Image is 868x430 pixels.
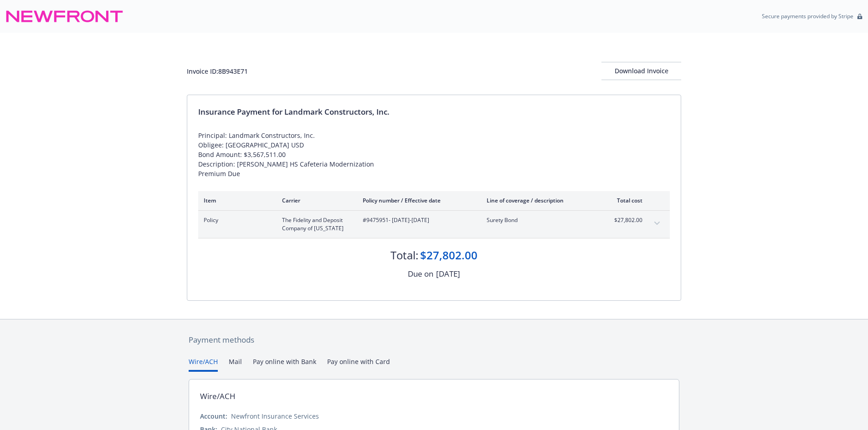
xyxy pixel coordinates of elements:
div: Total cost [608,197,642,204]
span: $27,802.00 [608,216,642,224]
button: Mail [229,357,242,372]
div: Policy number / Effective date [363,197,472,204]
div: Due on [408,268,433,280]
div: Newfront Insurance Services [231,411,319,421]
div: Total: [390,248,418,263]
div: Line of coverage / description [487,197,594,204]
button: Download Invoice [601,62,681,80]
div: Carrier [282,197,348,204]
div: Wire/ACH [200,390,236,402]
button: expand content [650,216,664,231]
span: The Fidelity and Deposit Company of [US_STATE] [282,216,348,233]
button: Pay online with Card [327,357,390,372]
div: PolicyThe Fidelity and Deposit Company of [US_STATE]#9475951- [DATE]-[DATE]Surety Bond$27,802.00e... [198,211,670,238]
span: Surety Bond [487,216,594,224]
p: Secure payments provided by Stripe [762,12,853,20]
span: #9475951 - [DATE]-[DATE] [363,216,472,224]
div: $27,802.00 [420,248,478,263]
div: Invoice ID: 8B943E71 [187,66,248,76]
div: Account: [200,411,227,421]
div: Item [204,197,267,204]
div: Principal: Landmark Constructors, Inc. Obligee: [GEOGRAPHIC_DATA] USD Bond Amount: $3,567,511.00 ... [198,131,670,178]
span: Policy [204,216,267,224]
button: Pay online with Bank [253,357,316,372]
div: Download Invoice [601,62,681,80]
div: Insurance Payment for Landmark Constructors, Inc. [198,106,670,118]
div: Payment methods [189,334,679,346]
div: [DATE] [436,268,460,280]
button: Wire/ACH [189,357,218,372]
